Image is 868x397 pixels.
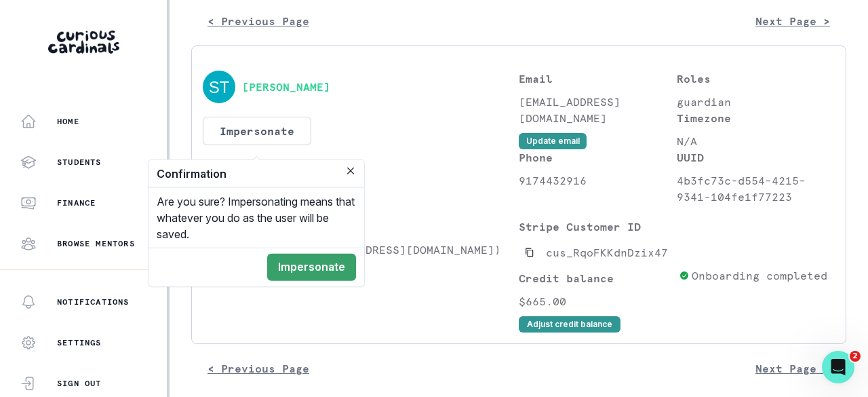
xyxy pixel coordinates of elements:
button: Adjust credit balance [519,316,620,333]
span: 2 [850,351,861,362]
p: Students [57,157,102,168]
p: [EMAIL_ADDRESS][DOMAIN_NAME] [519,94,677,126]
p: Sign Out [57,378,102,389]
p: Notifications [57,297,130,307]
p: 9174432916 [519,172,677,189]
iframe: Intercom live chat [822,351,854,383]
p: Browse Mentors [57,238,135,249]
p: Settings [57,337,102,348]
p: Phone [519,149,677,166]
p: Email [519,71,677,87]
button: Close [342,163,359,179]
button: Impersonate [267,254,356,281]
header: Confirmation [149,160,364,188]
p: Timezone [677,110,835,126]
p: Finance [57,197,96,208]
button: [PERSON_NAME] [242,80,330,94]
p: cus_RqoFKKdnDzix47 [546,244,668,261]
button: Next Page > [739,7,846,35]
p: UUID [677,149,835,166]
p: Stripe Customer ID [519,219,673,235]
p: N/A [677,133,835,149]
p: 4b3fc73c-d554-4215-9341-104fe1f77223 [677,172,835,205]
p: Credit balance [519,270,673,286]
button: < Previous Page [191,7,325,35]
p: Home [57,116,79,127]
img: svg [203,71,235,103]
button: Copied to clipboard [519,242,540,263]
button: Update email [519,133,587,149]
p: Onboarding completed [692,267,827,284]
button: < Previous Page [191,355,325,382]
div: Are you sure? Impersonating means that whatever you do as the user will be saved. [149,188,364,248]
button: Next Page > [739,355,846,382]
p: Roles [677,71,835,87]
p: $665.00 [519,293,673,309]
p: guardian [677,94,835,110]
img: Curious Cardinals Logo [48,31,119,54]
button: Impersonate [203,117,311,145]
